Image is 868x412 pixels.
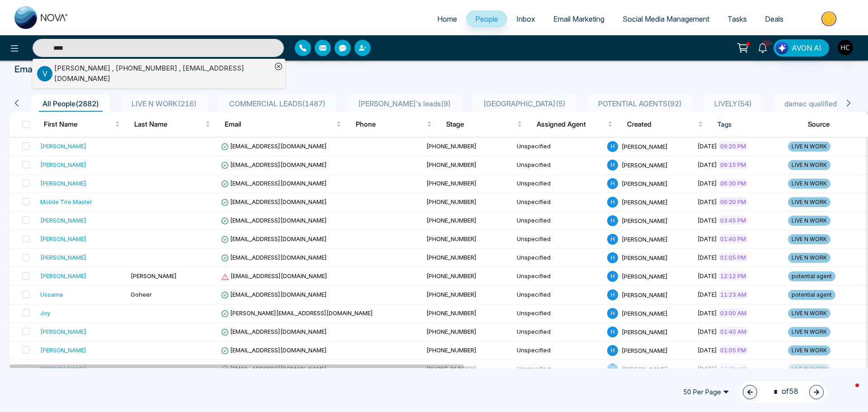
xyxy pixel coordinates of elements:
[221,291,327,298] span: [EMAIL_ADDRESS][DOMAIN_NAME]
[426,254,476,261] span: [PHONE_NUMBER]
[774,39,829,57] button: AVON AI
[677,385,736,399] span: 50 Per Page
[718,179,748,188] span: 06:30 PM
[788,160,830,170] span: LIVE N WORK
[221,180,327,187] span: [EMAIL_ADDRESS][DOMAIN_NAME]
[607,160,618,170] span: H
[225,119,335,130] span: Email
[40,271,86,280] div: [PERSON_NAME]
[39,99,103,108] span: All People ( 2882 )
[718,271,748,280] span: 12:12 PM
[131,272,177,279] span: [PERSON_NAME]
[40,160,86,169] div: [PERSON_NAME]
[426,272,476,279] span: [PHONE_NUMBER]
[622,217,668,224] span: [PERSON_NAME]
[718,234,748,243] span: 01:40 PM
[553,14,604,24] span: Email Marketing
[128,99,200,108] span: LIVE N WORK ( 216 )
[134,119,203,130] span: Last Name
[765,14,783,24] span: Deals
[426,217,476,224] span: [PHONE_NUMBER]
[607,197,618,208] span: H
[607,345,618,356] span: H
[776,42,788,54] img: Lead Flow
[622,309,668,317] span: [PERSON_NAME]
[426,235,476,242] span: [PHONE_NUMBER]
[480,99,569,108] span: [GEOGRAPHIC_DATA] ( 5 )
[622,180,668,187] span: [PERSON_NAME]
[40,290,63,299] div: Ussama
[426,328,476,335] span: [PHONE_NUMBER]
[513,175,604,193] td: Unspecified
[698,272,717,279] span: [DATE]
[620,112,710,137] th: Created
[507,10,544,28] a: Inbox
[788,327,830,337] span: LIVE N WORK
[698,217,717,224] span: [DATE]
[718,290,748,299] span: 11:23 AM
[698,291,717,298] span: [DATE]
[698,328,717,335] span: [DATE]
[837,381,859,403] iframe: Intercom live chat
[40,142,86,151] div: [PERSON_NAME]
[475,14,498,24] span: People
[718,308,748,317] span: 03:00 AM
[788,179,830,189] span: LIVE N WORK
[439,112,529,137] th: Stage
[622,272,668,279] span: [PERSON_NAME]
[607,308,618,319] span: H
[529,112,620,137] th: Assigned Agent
[513,230,604,249] td: Unspecified
[698,142,717,150] span: [DATE]
[622,346,668,354] span: [PERSON_NAME]
[426,291,476,298] span: [PHONE_NUMBER]
[40,253,86,262] div: [PERSON_NAME]
[788,271,835,281] span: potential agent
[221,217,327,224] span: [EMAIL_ADDRESS][DOMAIN_NAME]
[788,308,830,318] span: LIVE N WORK
[838,40,853,55] img: User Avatar
[356,119,425,130] span: Phone
[221,328,327,335] span: [EMAIL_ADDRESS][DOMAIN_NAME]
[788,216,830,226] span: LIVE N WORK
[622,142,668,150] span: [PERSON_NAME]
[788,142,830,152] span: LIVE N WORK
[513,286,604,304] td: Unspecified
[226,99,329,108] span: COMMERCIAL LEADS ( 1487 )
[788,234,830,244] span: LIVE N WORK
[513,249,604,267] td: Unspecified
[792,43,821,53] span: AVON AI
[797,9,863,29] img: Market-place.gif
[622,254,668,261] span: [PERSON_NAME]
[698,309,717,317] span: [DATE]
[607,141,618,152] span: H
[127,112,217,137] th: Last Name
[781,99,859,108] span: damac qualified ( 103 )
[698,180,717,187] span: [DATE]
[718,197,748,206] span: 06:20 PM
[426,180,476,187] span: [PHONE_NUMBER]
[40,308,50,317] div: Joy
[718,346,748,355] span: 01:05 PM
[698,254,717,261] span: [DATE]
[788,197,830,207] span: LIVE N WORK
[349,112,439,137] th: Phone
[718,160,748,169] span: 09:15 PM
[221,309,373,317] span: [PERSON_NAME][EMAIL_ADDRESS][DOMAIN_NAME]
[756,10,793,28] a: Deals
[428,10,466,28] a: Home
[426,161,476,168] span: [PHONE_NUMBER]
[718,142,748,151] span: 09:20 PM
[54,63,272,84] div: [PERSON_NAME] , [PHONE_NUMBER] , [EMAIL_ADDRESS][DOMAIN_NAME]
[607,178,618,189] span: H
[613,10,718,28] a: Social Media Management
[221,272,327,279] span: [EMAIL_ADDRESS][DOMAIN_NAME]
[37,112,127,137] th: First Name
[513,360,604,379] td: Unspecified
[698,198,717,205] span: [DATE]
[627,119,696,130] span: Created
[698,235,717,242] span: [DATE]
[513,267,604,286] td: Unspecified
[40,179,86,188] div: [PERSON_NAME]
[594,99,685,108] span: POTENTIAL AGENTS ( 92 )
